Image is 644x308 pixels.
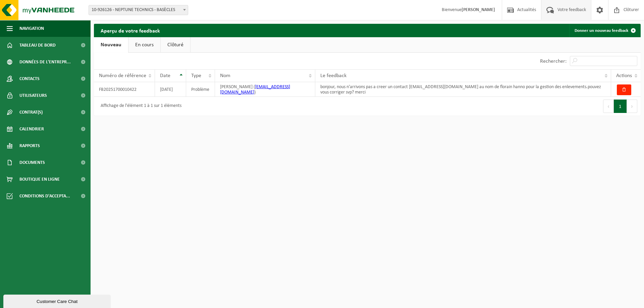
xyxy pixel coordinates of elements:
[614,100,627,113] button: 1
[616,73,632,78] span: Actions
[128,37,160,53] a: En cours
[97,100,181,112] div: Affichage de l'élément 1 à 1 sur 1 éléments
[462,7,495,12] strong: [PERSON_NAME]
[19,37,56,54] span: Tableau de bord
[220,73,230,78] span: Nom
[186,82,215,97] td: Problème
[161,37,190,53] a: Clôturé
[94,37,128,53] a: Nouveau
[627,100,637,113] button: Next
[191,73,201,78] span: Type
[19,188,70,204] span: Conditions d'accepta...
[19,104,43,121] span: Contrat(s)
[19,121,44,137] span: Calendrier
[540,59,567,64] label: Rechercher:
[94,24,167,37] h2: Aperçu de votre feedback
[315,82,611,97] td: bonjour, nous n'arrivons pas a creer un contact [EMAIL_ADDRESS][DOMAIN_NAME] au nom de florain ha...
[99,73,146,78] span: Numéro de référence
[603,100,614,113] button: Previous
[89,5,188,15] span: 10-926126 - NEPTUNE TECHNICS - BASÈCLES
[320,73,346,78] span: Le feedback
[19,87,47,104] span: Utilisateurs
[569,24,640,37] a: Donner un nouveau feedback
[155,82,186,97] td: [DATE]
[19,54,71,70] span: Données de l'entrepr...
[215,82,315,97] td: [PERSON_NAME] ( )
[19,154,45,171] span: Documents
[3,293,112,308] iframe: chat widget
[19,70,40,87] span: Contacts
[19,171,60,188] span: Boutique en ligne
[160,73,170,78] span: Date
[19,137,40,154] span: Rapports
[19,20,44,37] span: Navigation
[94,82,155,97] td: FB20251700010422
[220,84,290,95] a: [EMAIL_ADDRESS][DOMAIN_NAME]
[89,5,188,15] span: 10-926126 - NEPTUNE TECHNICS - BASÈCLES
